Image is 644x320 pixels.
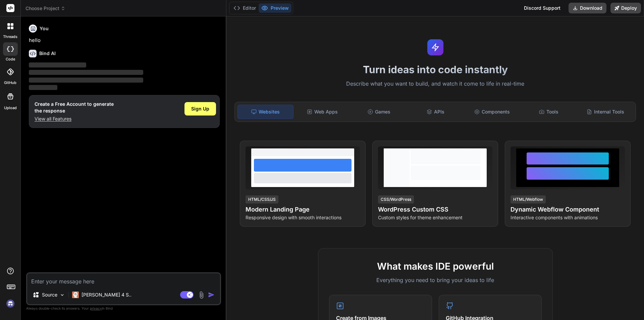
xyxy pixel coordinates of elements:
[198,291,205,299] img: attachment
[35,116,114,122] p: View all Features
[40,25,49,32] h6: You
[82,291,131,298] p: [PERSON_NAME] 4 S..
[378,195,414,203] div: CSS/WordPress
[578,105,633,119] div: Internal Tools
[329,259,542,273] h2: What makes IDE powerful
[230,80,640,88] p: Describe what you want to build, and watch it come to life in real-time
[72,291,79,298] img: Claude 4 Sonnet
[352,105,407,119] div: Games
[230,63,640,76] h1: Turn ideas into code instantly
[378,205,492,214] h4: WordPress Custom CSS
[465,105,520,119] div: Components
[511,205,625,214] h4: Dynamic Webflow Component
[25,5,65,12] span: Choose Project
[610,3,641,13] button: Deploy
[237,105,293,119] div: Websites
[39,50,56,57] h6: Bind AI
[29,62,86,67] span: ‌
[29,37,220,44] p: hello
[90,306,102,310] span: privacy
[5,298,16,309] img: signin
[35,101,114,114] h1: Create a Free Account to generate the response
[3,34,17,40] label: threads
[511,214,625,221] p: Interactive components with animations
[329,276,542,284] p: Everything you need to bring your ideas to life
[4,105,17,111] label: Upload
[208,291,215,298] img: icon
[378,214,492,221] p: Custom styles for theme enhancement
[29,78,143,83] span: ‌
[29,85,57,90] span: ‌
[569,3,606,13] button: Download
[231,3,259,13] button: Editor
[4,80,16,86] label: GitHub
[246,214,360,221] p: Responsive design with smooth interactions
[42,291,57,298] p: Source
[26,305,221,312] p: Always double-check its answers. Your in Bind
[259,3,291,13] button: Preview
[246,205,360,214] h4: Modern Landing Page
[295,105,350,119] div: Web Apps
[246,195,278,203] div: HTML/CSS/JS
[520,3,565,13] div: Discord Support
[29,70,143,75] span: ‌
[408,105,463,119] div: APIs
[191,105,209,112] span: Sign Up
[6,56,15,62] label: code
[511,195,546,203] div: HTML/Webflow
[59,292,65,298] img: Pick Models
[521,105,577,119] div: Tools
